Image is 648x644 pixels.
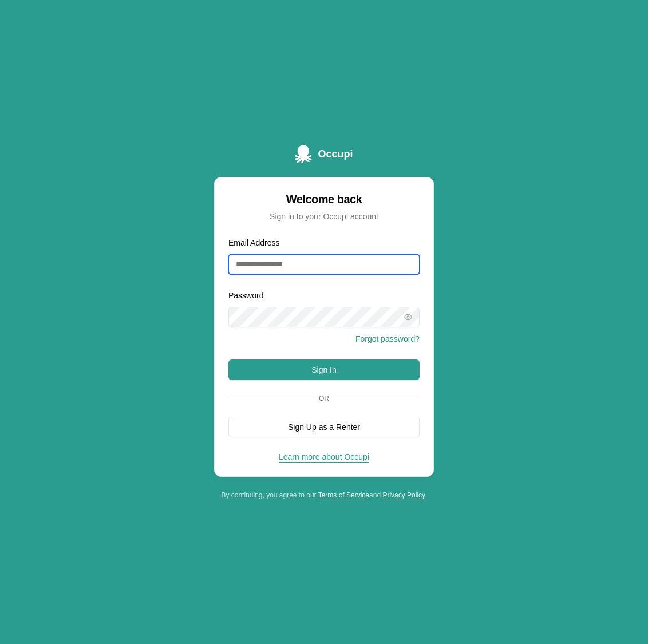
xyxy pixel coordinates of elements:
button: Sign Up as a Renter [228,417,420,437]
a: Occupi [295,145,353,163]
label: Password [228,291,263,300]
span: Occupi [318,146,353,162]
div: Sign in to your Occupi account [228,211,420,222]
a: Privacy Policy [382,491,425,499]
div: By continuing, you agree to our and . [214,491,434,500]
div: Welcome back [228,191,420,207]
a: Learn more about Occupi [279,452,369,461]
span: Or [314,394,334,403]
button: Sign In [228,359,420,380]
button: Forgot password? [355,333,420,345]
label: Email Address [228,238,279,247]
a: Terms of Service [318,491,369,499]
